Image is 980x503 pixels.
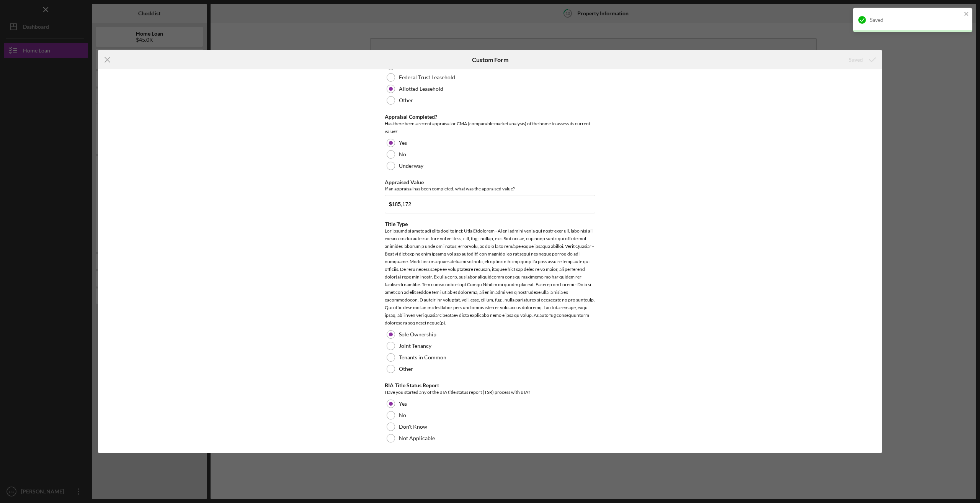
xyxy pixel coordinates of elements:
label: Joint Tenancy [399,343,431,349]
label: Don't Know [399,424,427,430]
div: Has there been a recent appraisal or CMA (comparable market analysis) of the home to assess its c... [385,120,595,135]
button: close [964,11,969,18]
div: Saved [870,17,962,23]
h6: Custom Form [472,56,508,63]
div: If an appraisal has been completed, what was the appraised value? [385,186,595,192]
label: Underway [399,163,423,169]
label: Yes [399,401,407,407]
label: Sole Ownership [399,331,436,338]
label: Other [399,366,413,372]
label: Other [399,97,413,103]
div: Title Type [385,221,595,227]
div: Have you started any of the BIA title status report (TSR) process with BIA? [385,388,595,396]
button: Saved [841,52,882,67]
label: Appraised Value [385,179,424,185]
label: Federal Trust Leasehold [399,74,455,80]
label: Yes [399,140,407,146]
div: Lor ipsumd si ametc adi elits doei te inci: Utla Etdolorem - Al eni admini venia qui nostr exer u... [385,227,595,327]
label: No [399,412,406,418]
div: BIA Title Status Report [385,382,595,388]
div: Appraisal Completed? [385,114,595,120]
label: No [399,151,406,157]
label: Allotted Leasehold [399,86,443,92]
div: Saved [849,52,863,67]
label: Not Applicable [399,435,435,441]
label: Tenants in Common [399,354,446,360]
